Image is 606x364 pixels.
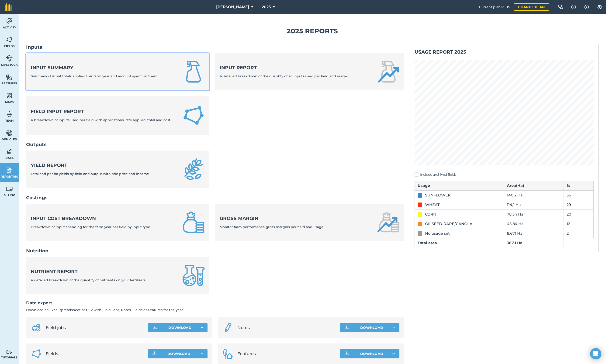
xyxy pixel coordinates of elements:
[425,221,472,227] div: OILSEED-RAPE/CANOLA
[6,167,13,174] img: svg+xml;base64,PD94bWwgdmVyc2lvbj0iMS4wIiBlbmNvZGluZz0idXRmLTgiPz4KPCEtLSBHZW5lcmF0b3I6IEFkb2JlIE...
[167,351,191,356] span: Download
[564,229,594,238] td: 2
[31,225,150,229] span: Breakdown of input spending for the farm year per field by input type
[262,4,271,10] span: 2025
[182,158,205,180] img: Yield report
[504,209,564,219] td: 78,34 Ha
[344,325,350,330] img: Download icon
[46,350,144,357] span: Fields
[26,96,209,135] a: Field Input ReportA breakdown of inputs used per field with applications, rate applied, total and...
[26,141,404,148] h2: Outputs
[425,212,436,217] div: CORN
[220,74,347,78] span: A detailed breakdown of the quantity of an inputs used per field and usage
[504,229,564,238] td: 8,671 Ha
[26,44,404,50] h2: Inputs
[415,172,594,177] label: Include archived fields
[425,231,450,236] div: No usage set
[31,172,149,176] span: Total and per ha yields by field and output with sale price and income
[6,185,13,192] img: svg+xml;base64,PD94bWwgdmVyc2lvbj0iMS4wIiBlbmNvZGluZz0idXRmLTgiPz4KPCEtLSBHZW5lcmF0b3I6IEFkb2JlIE...
[6,148,13,155] img: svg+xml;base64,PD94bWwgdmVyc2lvbj0iMS4wIiBlbmNvZGluZz0idXRmLTgiPz4KPCEtLSBHZW5lcmF0b3I6IEFkb2JlIE...
[31,64,158,71] strong: Input summary
[504,200,564,209] td: 114,1 Ha
[31,215,150,222] strong: Input cost breakdown
[31,162,149,168] strong: Yield report
[182,103,205,127] img: Field Input Report
[377,61,399,83] img: Input report
[564,190,594,200] td: 36
[514,3,549,11] a: Change plan
[6,350,13,354] img: svg+xml;base64,PD94bWwgdmVyc2lvbj0iMS4wIiBlbmNvZGluZz0idXRmLTgiPz4KPCEtLSBHZW5lcmF0b3I6IEFkb2JlIE...
[6,55,13,62] img: svg+xml;base64,PD94bWwgdmVyc2lvbj0iMS4wIiBlbmNvZGluZz0idXRmLTgiPz4KPCEtLSBHZW5lcmF0b3I6IEFkb2JlIE...
[564,200,594,209] td: 29
[148,349,208,358] button: Download
[31,278,145,282] span: A detailed breakdown of the quantity of nutrients on your fertilisers
[6,111,13,118] img: svg+xml;base64,PD94bWwgdmVyc2lvbj0iMS4wIiBlbmNvZGluZz0idXRmLTgiPz4KPCEtLSBHZW5lcmF0b3I6IEFkb2JlIE...
[26,26,599,36] h1: 2025 Reports
[425,192,451,198] div: SUNFLOWER
[418,241,437,245] strong: Total area
[584,4,589,10] img: svg+xml;base64,PHN2ZyB4bWxucz0iaHR0cDovL3d3dy53My5vcmcvMjAwMC9zdmciIHdpZHRoPSIxNyIgaGVpZ2h0PSIxNy...
[237,350,336,357] span: Features
[26,257,209,294] a: Nutrient reportA detailed breakdown of the quantity of nutrients on your fertilisers
[215,204,404,241] a: Gross marginMonitor farm performance gross margins per field and usage
[415,49,594,55] h2: Usage report 2025
[220,64,347,71] strong: Input report
[597,5,603,9] img: A cog icon
[148,323,208,332] button: Download
[377,211,399,234] img: Gross margin
[479,4,510,10] span: Current plan : PLUS
[216,4,249,10] span: [PERSON_NAME]
[31,74,158,78] span: Summary of input totals applied this farm year and amount spent on them
[220,215,323,222] strong: Gross margin
[31,118,170,122] span: A breakdown of inputs used per field with applications, rate applied, total and cost
[31,348,42,359] img: Fields icon
[182,211,205,234] img: Input cost breakdown
[31,268,145,275] strong: Nutrient report
[590,348,601,359] div: Open Intercom Messenger
[340,323,399,332] button: Download
[6,92,13,99] img: svg+xml;base64,PHN2ZyB4bWxucz0iaHR0cDovL3d3dy53My5vcmcvMjAwMC9zdmciIHdpZHRoPSI1NiIgaGVpZ2h0PSI2MC...
[425,202,440,208] div: WHEAT
[26,194,404,201] h2: Costings
[6,73,13,80] img: svg+xml;base64,PHN2ZyB4bWxucz0iaHR0cDovL3d3dy53My5vcmcvMjAwMC9zdmciIHdpZHRoPSI1NiIgaGVpZ2h0PSI2MC...
[558,5,563,9] img: Two speech bubbles overlapping with the left bubble in the forefront
[26,247,404,254] h2: Nutrition
[6,36,13,43] img: svg+xml;base64,PHN2ZyB4bWxucz0iaHR0cDovL3d3dy53My5vcmcvMjAwMC9zdmciIHdpZHRoPSI1NiIgaGVpZ2h0PSI2MC...
[6,17,13,24] img: svg+xml;base64,PD94bWwgdmVyc2lvbj0iMS4wIiBlbmNvZGluZz0idXRmLTgiPz4KPCEtLSBHZW5lcmF0b3I6IEFkb2JlIE...
[344,351,350,357] img: Download icon
[415,181,504,190] th: Usage
[220,225,323,229] span: Monitor farm performance gross margins per field and usage
[26,204,209,241] a: Input cost breakdownBreakdown of input spending for the farm year per field by input type
[571,5,576,9] img: A question mark icon
[507,241,523,245] strong: 387,1 Ha
[46,324,144,331] span: Field jobs
[31,108,170,115] strong: Field Input Report
[5,3,12,11] img: fieldmargin Logo
[222,322,234,333] img: svg+xml;base64,PD94bWwgdmVyc2lvbj0iMS4wIiBlbmNvZGluZz0idXRmLTgiPz4KPCEtLSBHZW5lcmF0b3I6IEFkb2JlIE...
[26,300,404,306] h2: Data export
[152,325,158,330] img: Download icon
[564,181,594,190] th: %
[182,61,205,83] img: Input summary
[31,322,42,333] img: svg+xml;base64,PD94bWwgdmVyc2lvbj0iMS4wIiBlbmNvZGluZz0idXRmLTgiPz4KPCEtLSBHZW5lcmF0b3I6IEFkb2JlIE...
[222,348,234,359] img: Features icon
[504,190,564,200] td: 140,2 Ha
[237,324,336,331] span: Notes
[564,219,594,229] td: 12
[26,151,209,188] a: Yield reportTotal and per ha yields by field and output with sale price and income
[182,264,205,287] img: Nutrient report
[6,129,13,136] img: svg+xml;base64,PD94bWwgdmVyc2lvbj0iMS4wIiBlbmNvZGluZz0idXRmLTgiPz4KPCEtLSBHZW5lcmF0b3I6IEFkb2JlIE...
[504,219,564,229] td: 45,84 Ha
[340,349,399,358] button: Download
[26,307,404,312] p: Download an Excel spreadsheet or CSV with Field Jobs, Notes, Fields or Features for the year.
[564,209,594,219] td: 20
[215,53,404,90] a: Input reportA detailed breakdown of the quantity of an inputs used per field and usage
[504,181,564,190] th: Area ( Ha )
[26,53,209,90] a: Input summarySummary of input totals applied this farm year and amount spent on them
